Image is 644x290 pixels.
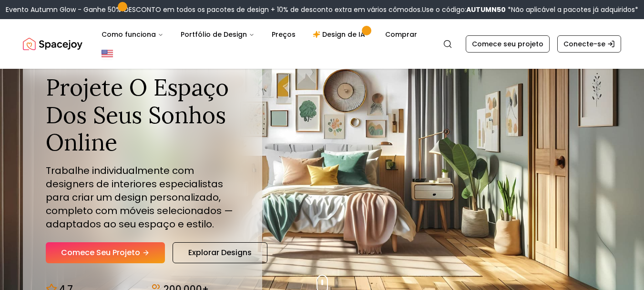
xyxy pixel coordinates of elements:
font: Explorar designs [188,247,252,258]
img: Logotipo da Spacejoy [23,34,82,54]
font: DESCONTO em todos os pacotes de design + 10% de desconto extra em vários cômodos. [124,5,422,14]
a: Comece seu projeto [46,242,165,263]
font: Comece seu projeto [472,39,543,49]
a: Comece seu projeto [466,35,550,53]
a: Conecte-se [557,35,621,53]
a: Comprar [378,25,425,44]
font: Comece seu projeto [61,247,140,258]
font: *Não aplicável a pacotes já adquiridos* [508,5,638,14]
font: AUTUMN50 [466,5,506,14]
font: Projete o espaço dos seus sonhos online [46,73,229,157]
a: Alegria espacial [23,34,82,54]
nav: Principal [94,25,425,44]
font: Evento Autumn Glow - Ganhe 50% [6,5,121,14]
font: Use o código: [422,5,466,14]
a: Explorar designs [173,242,267,263]
font: Como funciona [102,30,156,39]
nav: Global [23,19,621,69]
a: Design de IA [305,25,376,44]
font: Conecte-se [563,39,605,49]
font: Design de IA [322,30,365,39]
font: Trabalhe individualmente com designers de interiores especialistas para criar um design personali... [46,164,233,231]
font: Preços [272,30,296,39]
button: Portfólio de Design [173,25,262,44]
font: Comprar [385,30,417,39]
img: Estados Unidos [102,48,113,59]
font: Portfólio de Design [181,30,247,39]
a: Preços [264,25,303,44]
button: Como funciona [94,25,171,44]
